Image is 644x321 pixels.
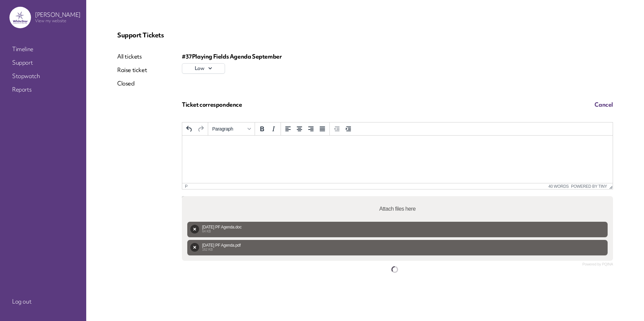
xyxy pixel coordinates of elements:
label: Attach files here [377,202,418,216]
a: Reports [9,83,77,96]
a: View my website [35,18,66,24]
div: Resize [607,183,613,189]
div: history [182,122,208,136]
button: Align center [294,123,305,135]
span: Ticket correspondence [182,101,242,108]
a: Powered by Tiny [571,184,607,189]
span: Paragraph [212,126,245,132]
div: Click to change priority [182,63,225,74]
button: Align right [305,123,317,135]
button: Formats [210,123,253,135]
a: Stopwatch [9,70,77,82]
a: All tickets [117,52,147,61]
span: Cancel [594,101,613,108]
button: 40 words [548,184,569,189]
div: styles [208,122,255,136]
button: Increase indent [343,123,354,135]
a: Log out [9,295,77,308]
button: Decrease indent [331,123,343,135]
button: Bold [256,123,268,135]
div: formatting [255,122,281,136]
button: Undo [184,123,195,135]
p: [PERSON_NAME] [35,11,80,18]
a: Closed [117,79,147,87]
a: Support [9,57,77,69]
p: Support Tickets [117,31,613,39]
iframe: Rich Text Area [182,136,613,183]
button: Italic [268,123,279,135]
button: Align left [282,123,294,135]
div: p [185,184,188,189]
div: #37 Playing Fields Agenda September [182,52,613,61]
div: indentation [330,122,355,136]
a: Raise ticket [117,66,147,74]
button: low [182,63,225,74]
div: alignment [281,122,330,136]
a: Powered by PQINA [582,263,613,266]
a: Timeline [9,43,77,55]
button: Justify [317,123,328,135]
button: Redo [195,123,206,135]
